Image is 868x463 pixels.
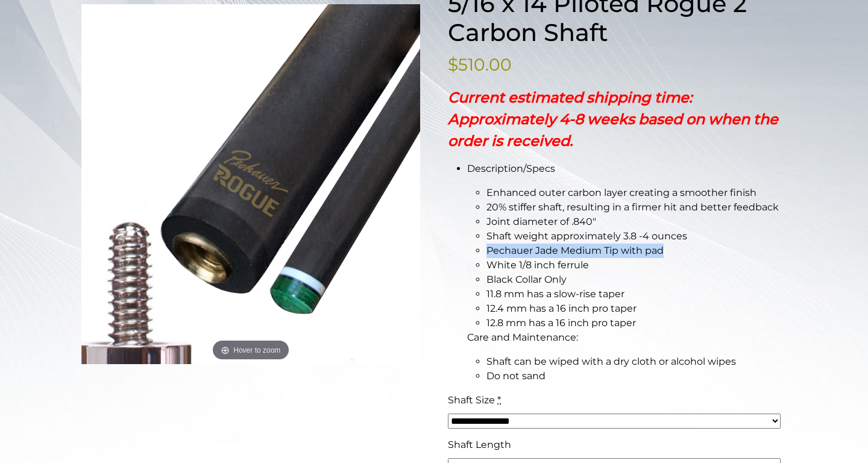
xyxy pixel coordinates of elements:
[448,394,495,406] span: Shaft Size
[486,274,567,285] span: Black Collar Only
[448,54,458,75] span: $
[486,187,756,198] span: Enhanced outer carbon layer creating a smoother finish
[486,317,636,329] span: 12.8 mm has a 16 inch pro taper
[81,4,420,365] a: Hover to zoom
[486,245,664,256] span: Pechauer Jade Medium Tip with pad
[467,163,555,174] span: Description/Specs
[486,370,546,382] span: Do not sand
[497,394,501,406] abbr: required
[467,332,578,343] span: Care and Maintenance:
[81,4,420,365] img: new-5-16x14-with-tip-jade.png
[448,54,512,75] bdi: 510.00
[486,259,589,271] span: White 1/8 inch ferrule
[486,288,624,300] span: 11.8 mm has a slow-rise taper
[486,230,687,242] span: Shaft weight approximately 3.8 -4 ounces
[486,303,637,314] span: 12.4 mm has a 16 inch pro taper
[486,356,736,367] span: Shaft can be wiped with a dry cloth or alcohol wipes
[486,216,596,227] span: Joint diameter of .840″
[448,89,778,150] strong: Current estimated shipping time: Approximately 4-8 weeks based on when the order is received.
[448,439,511,450] span: Shaft Length
[486,201,779,213] span: 20% stiffer shaft, resulting in a firmer hit and better feedback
